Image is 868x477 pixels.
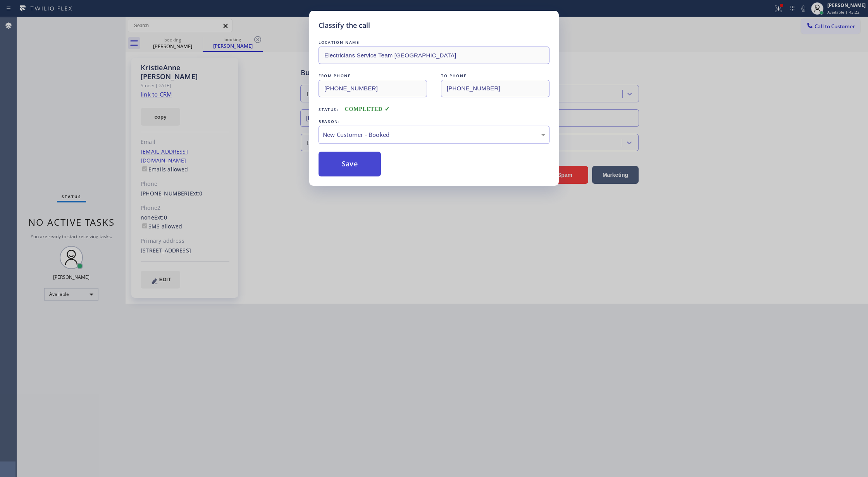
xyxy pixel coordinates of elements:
h5: Classify the call [319,20,370,31]
span: Status: [319,107,339,112]
div: LOCATION NAME [319,38,549,47]
input: From phone [319,80,427,97]
div: REASON: [319,118,549,126]
button: Save [319,152,381,176]
div: FROM PHONE [319,72,427,80]
span: COMPLETED [345,106,390,112]
div: New Customer - Booked [323,130,545,139]
div: TO PHONE [441,72,549,80]
input: To phone [441,80,549,97]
